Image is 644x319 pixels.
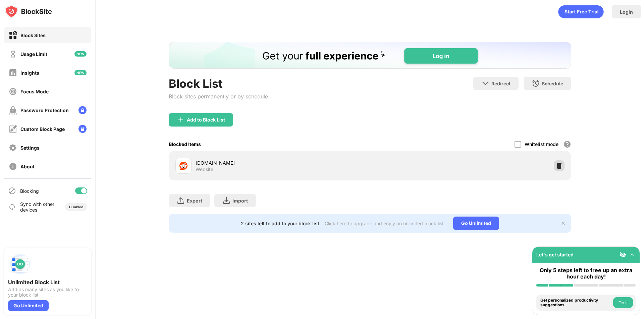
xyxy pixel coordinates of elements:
button: Do it [613,297,633,308]
div: Block Sites [20,32,46,38]
img: lock-menu.svg [78,106,87,114]
div: Sync with other devices [20,201,55,213]
div: Block sites permanently or by schedule [169,93,268,100]
div: Import [232,198,248,204]
img: eye-not-visible.svg [620,251,626,258]
div: Go Unlimited [453,217,499,230]
div: About [20,164,35,169]
img: logo-blocksite.svg [5,5,52,18]
div: Focus Mode [20,89,49,94]
img: new-icon.svg [74,51,87,57]
div: Insights [20,70,39,76]
div: 2 sites left to add to your block list. [241,221,321,226]
div: Let's get started [536,252,574,257]
img: block-on.svg [9,31,17,39]
iframe: Banner [169,42,571,69]
div: Only 5 steps left to free up an extra hour each day! [536,267,636,280]
div: Settings [20,145,40,151]
div: Go Unlimited [8,300,49,311]
div: [DOMAIN_NAME] [196,159,370,166]
div: Disabled [69,205,83,209]
div: Blocked Items [169,141,201,147]
div: Usage Limit [20,51,47,57]
img: push-block-list.svg [8,252,32,276]
img: about-off.svg [9,162,17,171]
div: Custom Block Page [20,126,65,132]
div: Redirect [491,81,511,86]
img: new-icon.svg [74,70,87,75]
div: Get personalized productivity suggestions [540,298,611,308]
div: Whitelist mode [525,141,558,147]
img: blocking-icon.svg [8,187,16,195]
div: Password Protection [20,107,69,113]
img: favicons [179,162,187,170]
div: Export [187,198,202,204]
img: customize-block-page-off.svg [9,125,17,133]
img: lock-menu.svg [78,125,87,133]
img: insights-off.svg [9,69,17,77]
div: Click here to upgrade and enjoy an unlimited block list. [325,221,445,226]
div: Block List [169,77,268,90]
div: Add as many sites as you like to your block list [8,287,87,298]
div: Add to Block List [187,117,225,123]
img: x-button.svg [560,221,566,226]
img: settings-off.svg [9,144,17,152]
img: password-protection-off.svg [9,106,17,114]
img: time-usage-off.svg [9,50,17,58]
img: focus-off.svg [9,87,17,96]
div: Unlimited Block List [8,279,87,286]
div: Blocking [20,188,39,194]
div: Schedule [542,81,563,86]
img: sync-icon.svg [8,203,16,211]
div: Login [620,9,633,15]
div: Website [196,166,213,172]
img: omni-setup-toggle.svg [629,251,636,258]
div: animation [558,5,604,18]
